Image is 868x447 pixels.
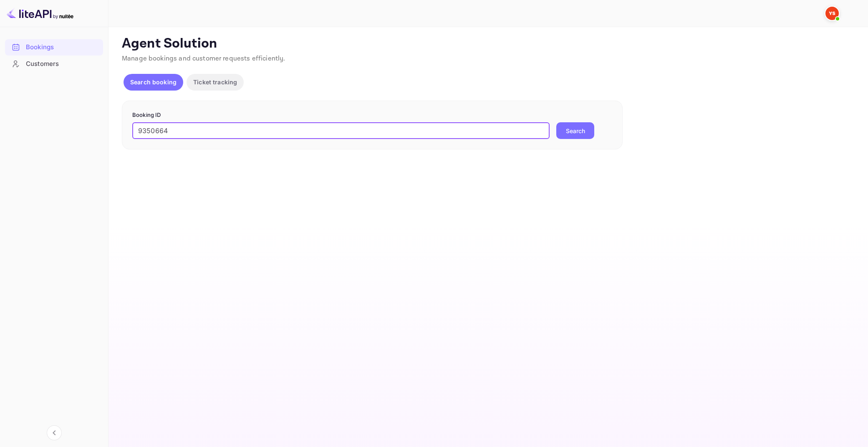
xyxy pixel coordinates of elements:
[26,43,99,52] div: Bookings
[130,78,177,86] p: Search booking
[47,425,62,440] button: Collapse navigation
[132,122,550,139] input: Enter Booking ID (e.g., 63782194)
[7,7,73,20] img: LiteAPI logo
[122,35,853,52] p: Agent Solution
[5,56,103,72] div: Customers
[132,111,612,119] p: Booking ID
[825,7,839,20] img: Yandex Support
[26,59,99,69] div: Customers
[5,56,103,71] a: Customers
[5,39,103,55] a: Bookings
[556,122,594,139] button: Search
[193,78,237,86] p: Ticket tracking
[5,39,103,56] div: Bookings
[122,54,285,63] span: Manage bookings and customer requests efficiently.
